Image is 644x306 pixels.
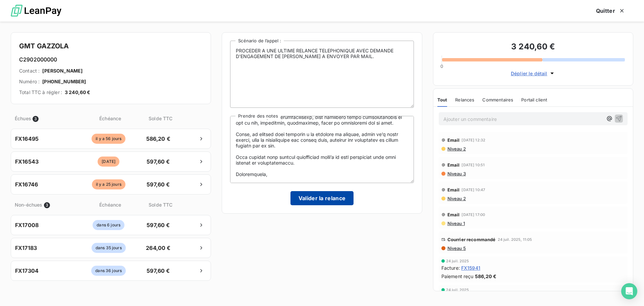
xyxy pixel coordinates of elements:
span: Relances [455,97,474,102]
span: 264,00 € [141,244,176,252]
span: 597,60 € [141,158,176,166]
h3: 3 240,60 € [441,41,625,54]
span: FX17183 [15,244,37,252]
span: FX16746 [15,180,38,188]
span: 3 240,60 € [65,89,91,96]
span: Total TTC à régler : [19,89,62,96]
span: Déplier le détail [511,70,547,77]
img: logo LeanPay [11,2,61,20]
span: [DATE] 10:47 [462,188,485,192]
span: Courrier recommandé [447,237,496,242]
span: Niveau 1 [447,221,465,226]
span: 586,20 € [141,135,176,143]
span: 24 juil. 2025, 11:05 [498,237,532,242]
span: Email [447,212,460,217]
span: 597,60 € [141,180,176,188]
span: dans 35 jours [92,243,126,253]
span: Solde TTC [143,115,178,122]
span: [DATE] 17:00 [462,213,485,217]
span: il y a 56 jours [92,134,125,144]
span: [DATE] 10:51 [462,163,485,167]
span: FX16543 [15,158,39,166]
span: Échéance [79,201,142,208]
span: Niveau 3 [447,171,466,176]
span: 597,60 € [141,267,176,275]
div: Open Intercom Messenger [621,283,637,299]
span: FX17304 [15,267,39,275]
span: [DATE] [98,157,119,167]
span: 586,20 € [475,273,496,280]
textarea: PROCEDER A UNE ULTIME RELANCE TELEPHONIQUE AVEC DEMANDE D'ENGAGEMENT DE [PERSON_NAME] A ENVOYER P... [230,41,414,108]
span: 597,60 € [141,221,176,229]
textarea: LORE ipsumd si 73/90/2865 : Ametcons ADIPISCIN, Elitse doe temporinci utlaboreet do magn aliquae ... [230,116,414,183]
span: Commentaires [482,97,513,102]
span: Email [447,187,460,192]
span: il y a 25 jours [92,179,125,189]
span: Échéance [79,115,142,122]
span: FX17008 [15,221,39,229]
span: Échues [15,115,31,122]
span: Niveau 5 [447,246,466,251]
span: Portail client [521,97,547,102]
span: Niveau 2 [447,196,466,201]
span: Solde TTC [143,201,178,208]
button: Déplier le détail [509,70,557,77]
span: FX16495 [15,135,39,143]
button: Quitter [588,4,633,18]
span: [PHONE_NUMBER] [42,78,86,85]
span: FX15941 [461,264,480,271]
span: Numéro : [19,78,40,85]
span: [DATE] 12:32 [462,138,485,142]
button: Valider la relance [290,191,354,205]
h6: C2902000000 [19,55,203,63]
span: Tout [437,97,447,102]
span: Email [447,137,460,143]
span: 0 [440,63,443,69]
span: dans 36 jours [91,266,126,276]
span: 24 juil. 2025 [446,259,469,263]
span: dans 6 jours [93,220,124,230]
span: [PERSON_NAME] [42,68,83,74]
span: Contact : [19,68,40,74]
span: Niveau 2 [447,146,466,151]
span: 3 [44,202,50,208]
span: 24 juil. 2025 [446,288,469,292]
span: Facture : [441,264,460,271]
span: Non-échues [15,201,43,208]
h4: GMT GAZZOLA [19,41,203,51]
span: 3 [33,116,39,122]
span: Email [447,162,460,168]
span: Paiement reçu [441,273,474,280]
